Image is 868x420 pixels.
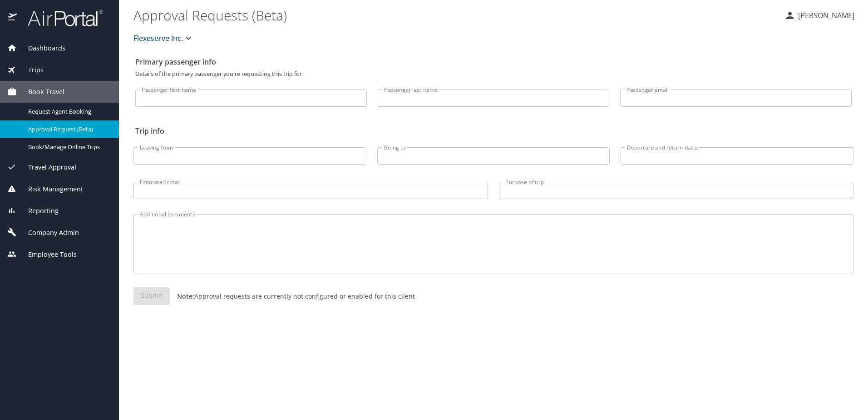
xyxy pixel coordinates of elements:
span: Dashboards [17,43,65,53]
img: airportal-logo.png [18,9,103,27]
h2: Primary passenger info [135,55,852,69]
p: Approval requests are currently not configured or enabled for this client [170,291,415,301]
span: Risk Management [17,184,83,194]
img: icon-airportal.png [8,9,18,27]
h2: Trip info [135,124,852,138]
span: Company Admin [17,228,79,238]
span: Travel Approval [17,162,76,172]
span: Approval Request (Beta) [28,125,108,134]
p: [PERSON_NAME] [795,10,854,21]
h1: Approval Requests (Beta) [133,1,777,29]
button: Flexeserve Inc. [130,29,197,47]
span: Flexeserve Inc. [133,32,183,45]
button: [PERSON_NAME] [781,7,858,24]
span: Book Travel [17,87,64,97]
strong: Note: [177,292,194,300]
span: Trips [17,65,44,75]
span: Employee Tools [17,250,77,260]
span: Request Agent Booking [28,107,108,116]
span: Book/Manage Online Trips [28,143,108,151]
p: Details of the primary passenger you're requesting this trip for [135,71,852,77]
span: Reporting [17,206,59,216]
